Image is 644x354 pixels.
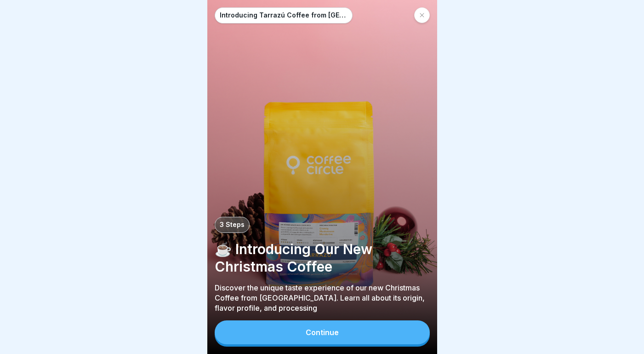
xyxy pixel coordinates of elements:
button: Continue [215,320,430,344]
div: Continue [306,328,339,337]
p: ☕️ Introducing Our New Christmas Coffee [215,240,430,275]
p: Introducing Tarrazú Coffee from [GEOGRAPHIC_DATA] [220,12,348,19]
p: Discover the unique taste experience of our new Christmas Coffee from [GEOGRAPHIC_DATA]. Learn al... [215,283,430,313]
p: 3 Steps [220,221,245,229]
